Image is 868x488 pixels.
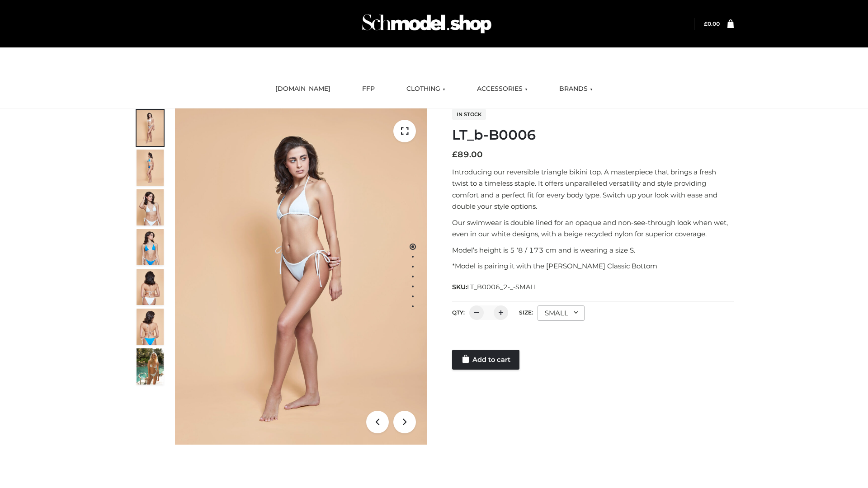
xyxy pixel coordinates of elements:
[137,348,164,385] img: Arieltop_CloudNine_AzureSky2.jpg
[704,20,720,27] a: £0.00
[359,6,495,42] img: Schmodel Admin 964
[137,309,164,345] img: ArielClassicBikiniTop_CloudNine_AzureSky_OW114ECO_8-scaled.jpg
[269,79,337,99] a: [DOMAIN_NAME]
[137,150,164,186] img: ArielClassicBikiniTop_CloudNine_AzureSky_OW114ECO_2-scaled.jpg
[538,305,585,321] div: SMALL
[355,79,382,99] a: FFP
[175,108,427,445] img: ArielClassicBikiniTop_CloudNine_AzureSky_OW114ECO_1
[452,166,734,212] p: Introducing our reversible triangle bikini top. A masterpiece that brings a fresh twist to a time...
[452,244,734,256] p: Model’s height is 5 ‘8 / 173 cm and is wearing a size S.
[452,260,734,272] p: *Model is pairing it with the [PERSON_NAME] Classic Bottom
[137,269,164,305] img: ArielClassicBikiniTop_CloudNine_AzureSky_OW114ECO_7-scaled.jpg
[452,282,538,292] span: SKU:
[137,110,164,146] img: ArielClassicBikiniTop_CloudNine_AzureSky_OW114ECO_1-scaled.jpg
[452,309,465,316] label: QTY:
[400,79,452,99] a: CLOTHING
[519,309,533,316] label: Size:
[452,127,734,143] h1: LT_b-B0006
[452,217,734,240] p: Our swimwear is double lined for an opaque and non-see-through look when wet, even in our white d...
[452,350,519,370] a: Add to cart
[552,79,599,99] a: BRANDS
[137,189,164,225] img: ArielClassicBikiniTop_CloudNine_AzureSky_OW114ECO_3-scaled.jpg
[452,109,486,120] span: In stock
[452,150,483,160] bdi: 89.00
[137,229,164,265] img: ArielClassicBikiniTop_CloudNine_AzureSky_OW114ECO_4-scaled.jpg
[704,20,708,27] span: £
[452,150,458,160] span: £
[470,79,534,99] a: ACCESSORIES
[704,20,720,27] bdi: 0.00
[467,283,538,291] span: LT_B0006_2-_-SMALL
